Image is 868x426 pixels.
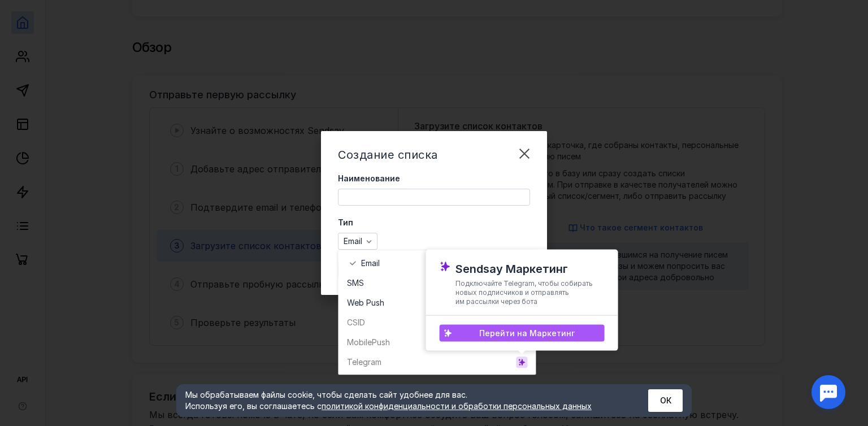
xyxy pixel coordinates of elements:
span: Тип [338,217,353,228]
span: Наименование [338,173,400,184]
button: Web Push [338,293,536,312]
button: Email [338,233,377,250]
a: Перейти на Маркетинг [440,325,605,342]
button: ОК [648,389,683,412]
span: Создание списка [338,148,438,162]
button: SMS [338,273,536,293]
span: Перейти на Маркетинг [479,328,575,338]
span: Email [344,237,362,246]
div: grid [338,250,536,375]
button: Email [338,253,536,273]
span: SMS [347,277,364,289]
span: Sendsay Маркетинг [455,262,568,276]
a: политикой конфиденциальности и обработки персональных данных [322,401,592,411]
span: Email [361,258,380,269]
span: sh [376,297,384,308]
span: Подключайте Telegram, чтобы собирать новых подписчиков и отправлять им рассылки через бота [455,279,593,306]
div: Мы обрабатываем файлы cookie, чтобы сделать сайт удобнее для вас. Используя его, вы соглашаетесь c [185,389,620,412]
span: Web Pu [347,297,376,308]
